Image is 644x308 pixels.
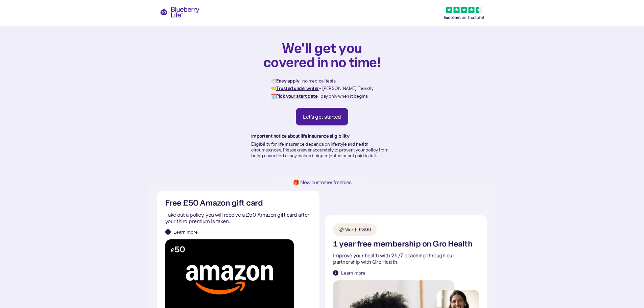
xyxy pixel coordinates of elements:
p: Take out a policy, you will receive a £50 Amazon gift card after your third premium is taken. [165,212,311,224]
a: Let's get started [296,108,348,125]
h2: Free £50 Amazon gift card [165,199,263,207]
div: Learn more [341,269,365,276]
div: 💸 Worth £399 [338,226,371,233]
strong: Trusted underwriter [276,85,319,91]
div: Learn more [173,229,198,235]
strong: Pick your start date [276,93,317,99]
strong: Easy apply [276,78,299,84]
div: Let's get started [303,113,341,120]
strong: Important notice about life insurance eligibility [251,133,350,139]
a: Learn more [165,229,198,235]
h1: We'll get you covered in no time! [263,41,381,69]
a: Learn more [333,269,365,276]
h1: 🎁 New customer freebies [282,180,362,185]
p: ⏱️ - no medical tests 🤝 - [PERSON_NAME] Friendly 🗓️ - pay only when it begins [271,77,374,100]
p: Improve your health with 24/7 coaching through our partnership with Gro Health. [333,253,479,265]
p: Eligibility for life insurance depends on lifestyle and health circumstances. Please answer accur... [251,141,393,158]
h2: 1 year free membership on Gro Health [333,240,472,248]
